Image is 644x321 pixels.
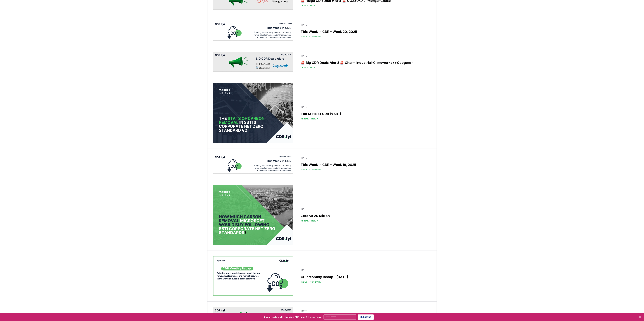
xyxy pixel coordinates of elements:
p: [DATE] [301,23,429,26]
span: Industry Update [301,168,321,171]
a: [DATE]This Week in CDR - Week 19, 2025Industry Update [299,154,431,173]
span: Industry Update [301,35,321,38]
img: This Week in CDR - Week 20, 2025 blog post image [213,21,293,41]
span: Deal Alerts [301,66,315,69]
p: [DATE] [301,268,429,272]
p: [DATE] [301,156,429,159]
a: [DATE]Zero vs 20 MillionMarket Insight [299,205,431,224]
img: CDR Monthly Recap - April 2025 blog post image [213,256,293,296]
h3: Zero vs 20 Million [301,213,429,218]
span: Deal Alerts [301,4,315,7]
p: [DATE] [301,105,429,109]
a: [DATE]🚨 Big CDR Deals Alert! 🚨 Charm Industrial-Climeworks<>CapgeminiDeal Alerts [299,52,431,71]
h3: This Week in CDR - Week 20, 2025 [301,29,429,34]
p: [DATE] [301,207,429,211]
h3: The Stats of CDR in SBTi [301,111,429,116]
p: [DATE] [301,54,429,57]
span: Industry Update [301,280,321,283]
a: [DATE]The Stats of CDR in SBTiMarket Insight [299,103,431,122]
a: [DATE]This Week in CDR - Week 20, 2025Industry Update [299,21,431,40]
span: Market Insight [301,219,319,222]
h3: This Week in CDR - Week 19, 2025 [301,162,429,167]
h3: CDR Monthly Recap - [DATE] [301,274,429,279]
h3: 🚨 Big CDR Deals Alert! 🚨 Charm Industrial-Climeworks<>Capgemini [301,60,429,65]
span: Market Insight [301,117,319,120]
p: [DATE] [301,309,429,313]
img: 🚨 Big CDR Deals Alert! 🚨 Charm Industrial-Climeworks<>Capgemini blog post image [213,52,293,72]
img: Zero vs 20 Million blog post image [213,185,293,245]
img: This Week in CDR - Week 19, 2025 blog post image [213,154,293,174]
a: [DATE]CDR Monthly Recap - [DATE]Industry Update [299,266,431,285]
img: The Stats of CDR in SBTi blog post image [213,83,293,143]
